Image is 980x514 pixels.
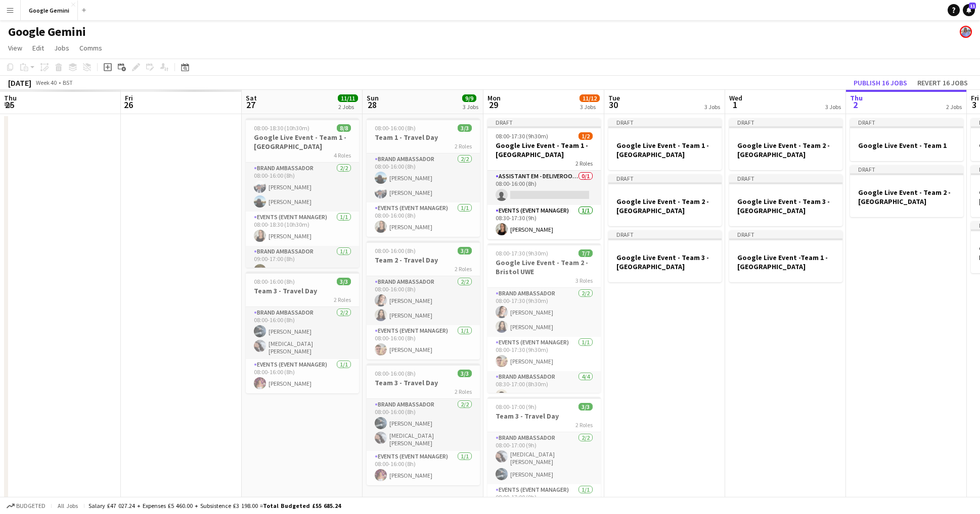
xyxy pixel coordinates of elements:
[608,118,722,170] app-job-card: DraftGoogle Live Event - Team 1 - [GEOGRAPHIC_DATA]
[580,94,600,102] span: 11/12
[367,133,480,142] h3: Team 1 - Travel Day
[575,277,593,284] span: 3 Roles
[487,171,601,205] app-card-role: Assistant EM - Deliveroo FR0/108:00-16:00 (8h)
[254,124,309,132] span: 08:00-18:30 (10h30m)
[850,93,863,102] span: Thu
[63,79,73,86] div: BST
[123,99,133,111] span: 26
[850,188,963,206] h3: Google Live Event - Team 2 - [GEOGRAPHIC_DATA]
[946,103,962,111] div: 2 Jobs
[486,99,501,111] span: 29
[971,93,979,102] span: Fri
[487,243,601,393] app-job-card: 08:00-17:30 (9h30m)7/7Google Live Event - Team 2 - Bristol UWE3 RolesBrand Ambassador2/208:00-17:...
[850,76,911,89] button: Publish 16 jobs
[608,174,722,226] app-job-card: DraftGoogle Live Event - Team 2 - [GEOGRAPHIC_DATA]
[21,1,78,20] button: Google Gemini
[334,151,351,159] span: 4 Roles
[338,94,358,102] span: 11/11
[367,276,480,325] app-card-role: Brand Ambassador2/208:00-16:00 (8h)[PERSON_NAME][PERSON_NAME]
[729,174,842,182] div: Draft
[963,4,975,16] a: 11
[608,253,722,271] h3: Google Live Event - Team 3 - [GEOGRAPHIC_DATA]
[850,141,963,150] h3: Google Live Event - Team 1
[850,118,963,161] div: DraftGoogle Live Event - Team 1
[578,403,593,410] span: 3/3
[458,247,472,254] span: 3/3
[729,197,842,215] h3: Google Live Event - Team 3 - [GEOGRAPHIC_DATA]
[246,93,257,102] span: Sat
[246,286,359,295] h3: Team 3 - Travel Day
[337,278,351,285] span: 3/3
[367,378,480,387] h3: Team 3 - Travel Day
[338,103,358,111] div: 2 Jobs
[487,371,601,449] app-card-role: Brand Ambassador4/408:30-17:00 (8h30m)[PERSON_NAME]
[16,502,46,509] span: Budgeted
[367,241,480,359] div: 08:00-16:00 (8h)3/3Team 2 - Travel Day2 RolesBrand Ambassador2/208:00-16:00 (8h)[PERSON_NAME][PER...
[455,388,472,395] span: 2 Roles
[8,24,86,39] h1: Google Gemini
[850,165,963,217] app-job-card: DraftGoogle Live Event - Team 2 - [GEOGRAPHIC_DATA]
[367,118,480,237] div: 08:00-16:00 (8h)3/3Team 1 - Travel Day2 RolesBrand Ambassador2/208:00-16:00 (8h)[PERSON_NAME][PER...
[728,99,742,111] span: 1
[367,255,480,265] h3: Team 2 - Travel Day
[246,246,359,280] app-card-role: Brand Ambassador1/109:00-17:00 (8h)[PERSON_NAME]
[729,141,842,159] h3: Google Live Event - Team 2 - [GEOGRAPHIC_DATA]
[462,94,476,102] span: 9/9
[246,307,359,359] app-card-role: Brand Ambassador2/208:00-16:00 (8h)[PERSON_NAME][MEDICAL_DATA][PERSON_NAME]
[850,165,963,173] div: Draft
[246,118,359,268] app-job-card: 08:00-18:30 (10h30m)8/8Google Live Event - Team 1 - [GEOGRAPHIC_DATA]4 RolesBrand Ambassador2/208...
[729,230,842,282] app-job-card: DraftGoogle Live Event -Team 1 - [GEOGRAPHIC_DATA]
[334,296,351,303] span: 2 Roles
[246,272,359,393] app-job-card: 08:00-16:00 (8h)3/3Team 3 - Travel Day2 RolesBrand Ambassador2/208:00-16:00 (8h)[PERSON_NAME][MED...
[487,337,601,371] app-card-role: Events (Event Manager)1/108:00-17:30 (9h30m)[PERSON_NAME]
[246,163,359,212] app-card-role: Brand Ambassador2/208:00-16:00 (8h)[PERSON_NAME][PERSON_NAME]
[729,118,842,170] div: DraftGoogle Live Event - Team 2 - [GEOGRAPHIC_DATA]
[455,265,472,273] span: 2 Roles
[849,99,863,111] span: 2
[375,124,416,132] span: 08:00-16:00 (8h)
[608,118,722,126] div: Draft
[125,93,133,102] span: Fri
[487,118,601,239] app-job-card: Draft08:00-17:30 (9h30m)1/2Google Live Event - Team 1 - [GEOGRAPHIC_DATA]2 RolesAssistant EM - De...
[608,174,722,182] div: Draft
[496,249,548,257] span: 08:00-17:30 (9h30m)
[608,230,722,282] app-job-card: DraftGoogle Live Event - Team 3 - [GEOGRAPHIC_DATA]
[729,253,842,271] h3: Google Live Event -Team 1 - [GEOGRAPHIC_DATA]
[580,103,599,111] div: 3 Jobs
[608,197,722,215] h3: Google Live Event - Team 2 - [GEOGRAPHIC_DATA]
[496,132,548,140] span: 08:00-17:30 (9h30m)
[487,258,601,276] h3: Google Live Event - Team 2 - Bristol UWE
[850,118,963,126] div: Draft
[244,99,257,111] span: 27
[729,174,842,226] app-job-card: DraftGoogle Live Event - Team 3 - [GEOGRAPHIC_DATA]
[608,141,722,159] h3: Google Live Event - Team 1 - [GEOGRAPHIC_DATA]
[367,364,480,485] app-job-card: 08:00-16:00 (8h)3/3Team 3 - Travel Day2 RolesBrand Ambassador2/208:00-16:00 (8h)[PERSON_NAME][MED...
[913,76,972,89] button: Revert 16 jobs
[463,103,478,111] div: 3 Jobs
[578,132,593,140] span: 1/2
[8,43,22,53] span: View
[458,370,472,377] span: 3/3
[367,451,480,485] app-card-role: Events (Event Manager)1/108:00-16:00 (8h)[PERSON_NAME]
[367,202,480,237] app-card-role: Events (Event Manager)1/108:00-16:00 (8h)[PERSON_NAME]
[960,26,972,38] app-user-avatar: Lucy Hillier
[367,93,379,102] span: Sun
[487,412,601,421] h3: Team 3 - Travel Day
[375,370,416,377] span: 08:00-16:00 (8h)
[4,93,17,102] span: Thu
[487,432,601,484] app-card-role: Brand Ambassador2/208:00-17:00 (9h)[MEDICAL_DATA][PERSON_NAME][PERSON_NAME]
[4,41,26,55] a: View
[969,99,979,111] span: 3
[825,103,841,111] div: 3 Jobs
[337,124,351,132] span: 8/8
